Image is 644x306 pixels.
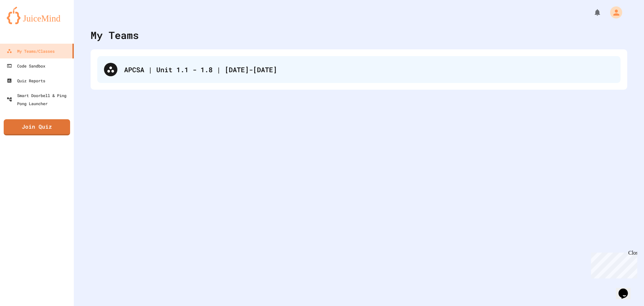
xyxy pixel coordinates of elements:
iframe: chat widget [588,250,637,278]
div: Code Sandbox [7,62,45,70]
div: My Teams [91,28,139,43]
div: APCSA | Unit 1.1 - 1.8 | [DATE]-[DATE] [124,64,614,75]
a: Join Quiz [4,119,70,135]
div: My Notifications [581,7,603,18]
div: Quiz Reports [7,77,45,85]
iframe: chat widget [616,279,637,299]
div: Chat with us now!Close [3,3,46,43]
div: APCSA | Unit 1.1 - 1.8 | [DATE]-[DATE] [97,56,621,83]
img: logo-orange.svg [7,7,67,24]
div: My Account [603,5,624,20]
div: Smart Doorbell & Ping Pong Launcher [7,91,71,107]
div: My Teams/Classes [7,47,55,55]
